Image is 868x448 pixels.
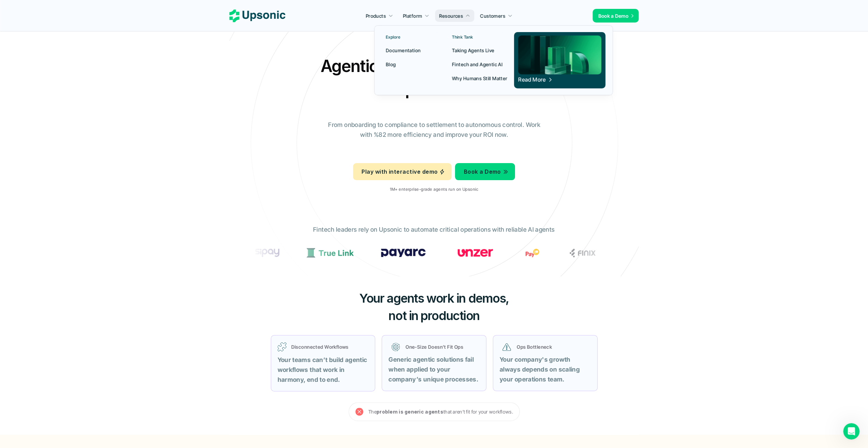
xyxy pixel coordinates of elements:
[315,55,554,100] h2: Agentic AI Platform for FinTech Operations
[452,47,495,54] p: Taking Agents Live
[359,291,509,306] span: Your agents work in demos,
[382,58,439,70] a: Blog
[386,35,400,40] p: Explore
[843,423,859,439] iframe: Intercom live chat
[448,72,505,84] a: Why Humans Still Matter
[448,44,505,56] a: Taking Agents Live
[518,79,546,81] p: Read More
[362,10,397,22] a: Products
[366,12,386,19] p: Products
[452,35,473,40] p: Think Tank
[452,75,507,82] p: Why Humans Still Matter
[598,12,629,19] p: Book a Demo
[291,343,369,350] p: Disconnected Workflows
[390,187,478,192] p: 1M+ enterprise-grade agents run on Upsonic
[439,12,463,19] p: Resources
[362,167,438,177] p: Play with interactive demo
[388,356,478,383] strong: Generic agentic solutions fail when applied to your company’s unique processes.
[386,61,396,68] p: Blog
[353,163,452,180] a: Play with interactive demo
[388,308,480,323] span: not in production
[368,407,513,416] p: The that aren’t fit for your workflows.
[518,76,553,83] span: Read More
[313,225,555,235] p: Fintech leaders rely on Upsonic to automate critical operations with reliable AI agents
[480,12,505,19] p: Customers
[386,47,421,54] p: Documentation
[403,12,422,19] p: Platform
[406,343,476,350] p: One-Size Doesn’t Fit Ops
[514,32,605,88] a: Read More
[278,356,369,383] strong: Your teams can’t build agentic workflows that work in harmony, end to end.
[500,356,581,383] strong: Your company's growth always depends on scaling your operations team.
[464,167,501,177] p: Book a Demo
[593,9,639,23] a: Book a Demo
[455,163,515,180] a: Book a Demo
[448,58,505,70] a: Fintech and Agentic AI
[323,120,545,140] p: From onboarding to compliance to settlement to autonomous control. Work with %82 more efficiency ...
[517,343,588,350] p: Ops Bottleneck
[377,409,443,415] strong: problem is generic agents
[382,44,439,56] a: Documentation
[452,61,502,68] p: Fintech and Agentic AI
